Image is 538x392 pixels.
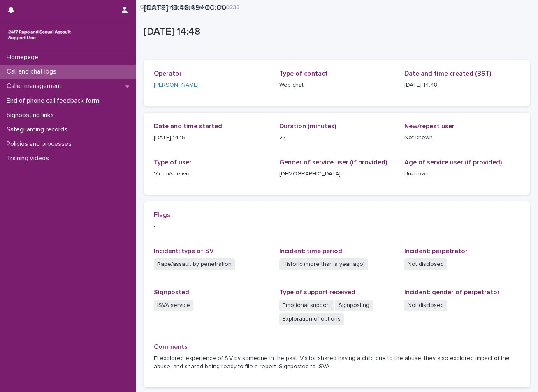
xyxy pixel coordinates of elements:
p: Policies and processes [3,140,78,148]
span: Type of support received [279,289,355,295]
span: Duration (minutes) [279,123,336,129]
span: ISVA service [154,300,193,311]
span: Incident: time period [279,248,342,254]
p: End of phone call feedback form [3,97,106,105]
span: Type of user [154,159,192,166]
p: Call and chat logs [3,68,63,76]
p: Caller management [3,82,68,90]
span: Historic (more than a year ago) [279,258,368,270]
span: Not disclosed [404,300,447,311]
p: - [154,222,520,231]
p: EI explored experience of S.V by someone in the past. Visitor shared having a child due to the ab... [154,354,520,371]
span: Not disclosed [404,258,447,270]
span: Emotional support [279,300,334,311]
p: Web chat [279,81,395,90]
span: Signposting [335,300,373,311]
span: Age of service user (if provided) [404,159,502,166]
img: rhQMoQhaT3yELyF149Cw [7,27,72,43]
p: [DATE] 14:15 [154,134,269,142]
span: Rape/assault by penetration [154,258,235,270]
p: Safeguarding records [3,126,74,134]
span: New/repeat user [404,123,455,129]
span: Gender of service user (if provided) [279,159,387,166]
span: Date and time created (BST) [404,70,491,77]
p: Training videos [3,154,56,162]
p: [DATE] 14:48 [404,81,520,90]
span: Date and time started [154,123,222,129]
p: Signposting links [3,111,60,119]
p: [DEMOGRAPHIC_DATA] [279,170,395,178]
span: Flags [154,212,170,218]
p: Homepage [3,53,45,61]
span: Operator [154,70,182,77]
p: 27 [279,134,395,142]
span: Incident: type of SV [154,248,214,254]
p: Not known [404,134,520,142]
span: Incident: gender of perpetrator [404,289,500,295]
span: Type of contact [279,70,328,77]
span: Exploration of options [279,313,344,325]
p: Unknown [404,170,520,178]
span: Comments [154,344,188,350]
span: Signposted [154,289,189,295]
a: Operator monitoring form [140,2,210,11]
span: Incident: perpetrator [404,248,468,254]
p: 260233 [219,2,239,11]
p: Victim/survivor [154,170,269,178]
p: [DATE] 14:48 [144,26,526,38]
a: [PERSON_NAME] [154,81,199,90]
